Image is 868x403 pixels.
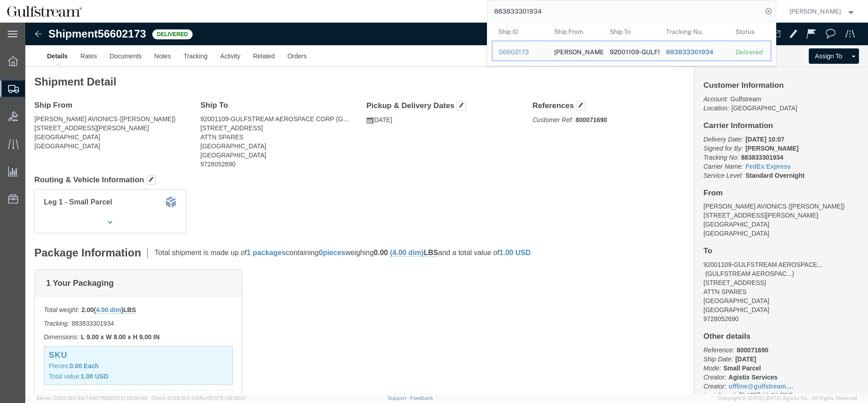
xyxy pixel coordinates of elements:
[554,41,597,61] div: SAFRAN E D AVIONICS
[6,5,83,18] img: logo
[665,48,713,56] span: 883833301934
[25,23,868,394] iframe: FS Legacy Container
[604,23,660,41] th: Ship To
[109,395,147,401] span: [DATE] 09:50:40
[209,395,245,401] span: [DATE] 09:39:01
[789,6,856,17] button: [PERSON_NAME]
[151,395,245,401] span: Client: 2025.19.0-129fbcf
[492,23,548,41] th: Ship ID
[610,41,653,61] div: 92001109-GULFSTREAM AEROSPACE CORP
[718,394,857,402] span: Copyright © [DATE]-[DATE] Agistix Inc., All Rights Reserved
[492,23,776,66] table: Search Results
[388,395,410,401] a: Support
[499,47,542,57] div: 56602173
[789,6,841,16] span: Jene Middleton
[659,23,729,41] th: Tracking Nu.
[410,395,433,401] a: Feedback
[736,47,764,57] div: Delivered
[36,395,147,401] span: Server: 2025.19.0-91c74307f99
[665,47,723,57] div: 883833301934
[487,0,762,22] input: Search for shipment number, reference number
[729,23,771,41] th: Status
[547,23,604,41] th: Ship From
